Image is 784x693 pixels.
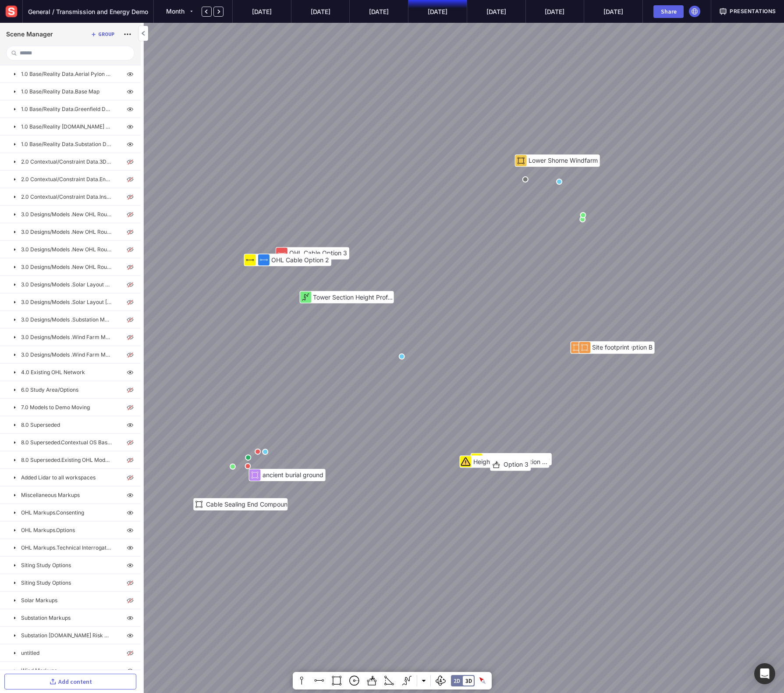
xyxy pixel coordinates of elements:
p: 6.0 Study Area/Options [21,386,78,394]
img: visibility-on.svg [125,86,135,97]
button: Add content [4,674,136,689]
img: sensat [4,4,19,19]
p: 8.0 Superseded [21,421,60,429]
p: Substation Markups [21,614,71,622]
p: Siting Study Options [21,579,71,587]
img: visibility-off.svg [125,192,135,202]
p: 2.0 Contextual/Constraint Data.Environmental Constraints [21,175,112,183]
span: Presentations [730,7,776,15]
img: visibility-on.svg [125,420,135,430]
span: General / Transmission and Energy Demo [28,7,148,16]
img: visibility-off.svg [125,595,135,606]
div: 3D [465,678,472,684]
span: Lower Shorne Windfarm [529,157,598,164]
img: visibility-on.svg [125,613,135,623]
img: markup-icon-hazard.svg [460,456,472,468]
img: visibility-on.svg [125,69,135,79]
img: visibility-on.svg [125,139,135,150]
img: visibility-off.svg [125,385,135,395]
span: Site footprint - Option B [584,343,653,351]
div: 2D [454,678,460,684]
img: visibility-off.svg [125,314,135,325]
p: 3.0 Designs/Models .Wind Farm Models.Windfarm OHL Routing [21,351,112,359]
img: visibility-off.svg [125,332,135,343]
span: Height Profile of Option ... [473,458,547,465]
p: 3.0 Designs/Models .Solar Layout Models [21,281,112,289]
p: Solar Markups [21,597,57,604]
img: visibility-on.svg [125,507,135,518]
img: visibility-on.svg [125,490,135,500]
p: 3.0 Designs/Models .Wind Farm Models.Turbines [21,333,112,341]
p: OHL Markups.Technical Interrogation [21,544,112,552]
img: presentation.svg [719,7,727,15]
span: Month [166,7,184,15]
img: visibility-off.svg [125,174,135,185]
p: Wind Markups [21,667,57,675]
p: 8.0 Superseded.Existing OHL Models [21,456,112,464]
p: Substation [DOMAIN_NAME] Risk Analysis [21,632,112,639]
img: visibility-on.svg [125,104,135,114]
img: visibility-off.svg [125,472,135,483]
h1: Scene Manager [6,31,53,38]
p: Miscellaneous Markups [21,491,80,499]
span: OHL Cable Option 3 [289,249,347,257]
img: visibility-off.svg [125,648,135,658]
p: 3.0 Designs/Models .New OHL Routing Models.Option 2 [21,228,112,236]
img: visibility-on.svg [125,121,135,132]
span: OHL Cable Option 2 [271,256,329,264]
img: visibility-on.svg [125,525,135,536]
img: visibility-on.svg [125,367,135,378]
p: 3.0 Designs/Models .New OHL Routing Models.Underground Option [21,263,112,271]
p: 1.0 Base/Reality Data.Aerial Pylon LiDAR [21,70,112,78]
p: 3.0 Designs/Models .New OHL Routing Models.Option 1 [21,211,112,218]
p: 2.0 Contextual/Constraint Data.3D Constraints [21,158,112,166]
img: globe.svg [691,7,699,15]
img: visibility-off.svg [125,297,135,307]
p: OHL Markups.Consenting [21,509,84,517]
img: visibility-on.svg [125,630,135,641]
button: Group [89,29,116,39]
span: Option 3 [504,461,529,468]
p: 8.0 Superseded.Contextual OS Base Map [21,439,112,447]
span: ancient burial ground [263,471,323,479]
img: visibility-off.svg [125,350,135,360]
p: 1.0 Base/Reality Data.Greenfield Drone Scan [21,105,112,113]
div: Add content [58,679,92,685]
img: visibility-off.svg [125,279,135,290]
p: untitled [21,649,39,657]
span: Cable Sealing End Compoun... [206,500,293,508]
div: Open Intercom Messenger [754,663,775,684]
p: OHL Markups.Options [21,526,75,534]
div: Group [98,32,114,37]
span: Option 3 Height Profile [484,455,550,463]
img: visibility-off.svg [125,578,135,588]
div: Share [657,8,680,14]
img: visibility-off.svg [125,244,135,255]
p: 3.0 Designs/Models .Substation Models [21,316,112,324]
img: visibility-on.svg [125,543,135,553]
p: Added Lidar to all workspaces [21,474,96,482]
img: visibility-off.svg [125,402,135,413]
p: 7.0 Models to Demo Moving [21,404,90,411]
img: visibility-off.svg [125,437,135,448]
img: visibility-off.svg [125,209,135,220]
img: visibility-off.svg [125,455,135,465]
p: Siting Study Options [21,561,71,569]
img: visibility-on.svg [125,665,135,676]
span: Site footprint [592,343,629,351]
img: visibility-on.svg [125,560,135,571]
button: Share [653,5,684,18]
p: 1.0 Base/Reality Data.Base Map [21,88,99,96]
p: 4.0 Existing OHL Network [21,368,85,376]
img: visibility-off.svg [125,227,135,237]
p: 3.0 Designs/Models .Solar Layout [DOMAIN_NAME] Routing Models [21,298,112,306]
p: 1.0 Base/Reality [DOMAIN_NAME] Mapping Capture [21,123,112,131]
img: visibility-off.svg [125,157,135,167]
span: Tower Section Height Prof... [313,293,393,301]
p: 3.0 Designs/Models .New OHL Routing Models.Option 3 [21,246,112,254]
p: 2.0 Contextual/Constraint Data.Institutional Constraints [21,193,112,201]
p: 1.0 Base/Reality Data.Substation Drone Scan [21,140,112,148]
img: visibility-off.svg [125,262,135,272]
